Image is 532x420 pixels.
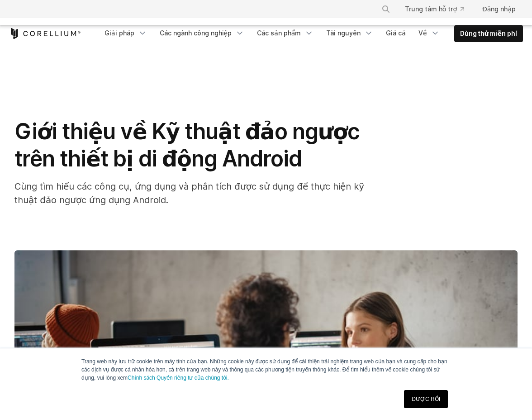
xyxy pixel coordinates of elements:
font: Trang web này lưu trữ cookie trên máy tính của bạn. Những cookie này được sử dụng để cải thiện tr... [81,358,447,381]
a: ĐƯỢC RỒI [404,390,448,408]
font: Giới thiệu về Kỹ thuật đảo ngược trên thiết bị di động Android [14,118,360,172]
font: Giá cả [386,29,406,37]
font: Về [418,29,427,37]
font: Giải pháp [104,29,134,37]
font: Cùng tìm hiểu các công cụ, ứng dụng và phân tích được sử dụng để thực hiện kỹ thuật đảo ngược ứng... [14,181,364,205]
div: Menu điều hướng [99,25,523,42]
a: Chính sách Quyền riêng tư của chúng tôi. [128,375,229,381]
font: Các sản phẩm [257,29,301,37]
font: Tài nguyên [326,29,361,37]
font: Các ngành công nghiệp [160,29,232,37]
a: Trang chủ Corellium [9,28,81,39]
font: Dùng thử miễn phí [460,29,517,37]
font: ĐƯỢC RỒI [412,396,440,402]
